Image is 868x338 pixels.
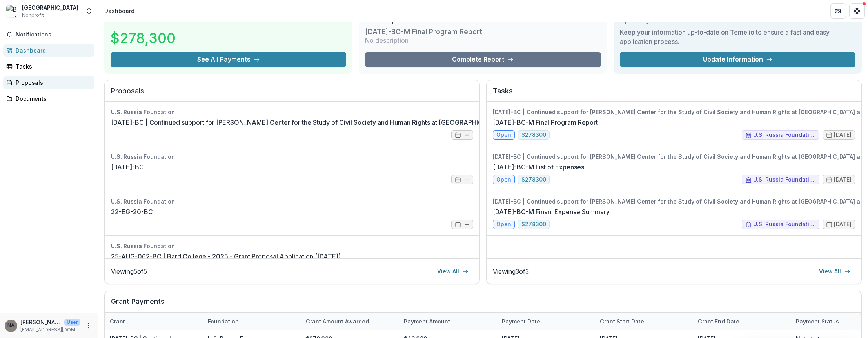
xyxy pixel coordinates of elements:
div: Payment status [791,317,844,325]
button: Get Help [849,3,865,19]
div: Tasks [16,62,88,71]
a: Dashboard [3,44,94,57]
div: Documents [16,94,88,103]
div: Payment Amount [399,313,497,330]
p: Viewing 3 of 3 [493,267,529,276]
h2: Grant Payments [111,297,855,312]
a: [DATE]-BC | Continued support for [PERSON_NAME] Center for the Study of Civil Society and Human R... [111,118,659,127]
div: Payment date [497,313,595,330]
span: Nonprofit [22,12,44,19]
div: Grant amount awarded [301,317,374,325]
div: Dashboard [104,7,134,15]
div: Grant end date [693,317,744,325]
a: [DATE]-BC-M Finanl Expense Summary [493,207,610,216]
h2: Proposals [111,87,473,102]
a: Update Information [620,52,855,67]
div: Payment Amount [399,317,455,325]
div: Grant start date [595,313,693,330]
a: View All [814,265,855,278]
a: [DATE]-BC [111,162,144,172]
a: Proposals [3,76,94,89]
div: Foundation [203,313,301,330]
h3: [DATE]-BC-M Final Program Report [365,27,482,36]
h2: Tasks [493,87,855,102]
div: Grant [105,313,203,330]
h3: Keep your information up-to-date on Temelio to ensure a fast and easy application process. [620,27,855,46]
p: User [64,319,80,326]
div: Grant end date [693,313,791,330]
button: Partners [830,3,846,19]
img: Bard College [6,5,19,17]
a: Tasks [3,60,94,73]
div: Grant [105,317,130,325]
nav: breadcrumb [101,5,138,16]
div: Foundation [203,317,243,325]
button: See All Payments [111,52,346,67]
p: [PERSON_NAME] [20,318,61,326]
p: [EMAIL_ADDRESS][DOMAIN_NAME] [20,326,80,333]
a: 22-EG-20-BC [111,207,153,216]
a: View All [432,265,473,278]
p: No description [365,36,409,45]
div: Grant amount awarded [301,313,399,330]
a: Documents [3,92,94,105]
a: Complete Report [365,52,601,67]
div: Proposals [16,78,88,87]
p: Viewing 5 of 5 [111,267,147,276]
div: Natalia Aleshina [7,323,15,328]
a: [DATE]-BC-M Final Program Report [493,118,598,127]
button: Open entity switcher [84,3,94,19]
div: Payment date [497,317,545,325]
span: Notifications [16,31,91,38]
button: More [84,321,93,331]
div: Grant start date [595,317,649,325]
div: Dashboard [16,46,88,55]
a: 25-AUG-062-BC | Bard College - 2025 - Grant Proposal Application ([DATE]) [111,252,341,261]
a: [DATE]-BC-M List of Expenses [493,162,584,172]
div: [GEOGRAPHIC_DATA] [22,4,78,12]
h3: $278,300 [111,27,176,49]
button: Notifications [3,28,94,41]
